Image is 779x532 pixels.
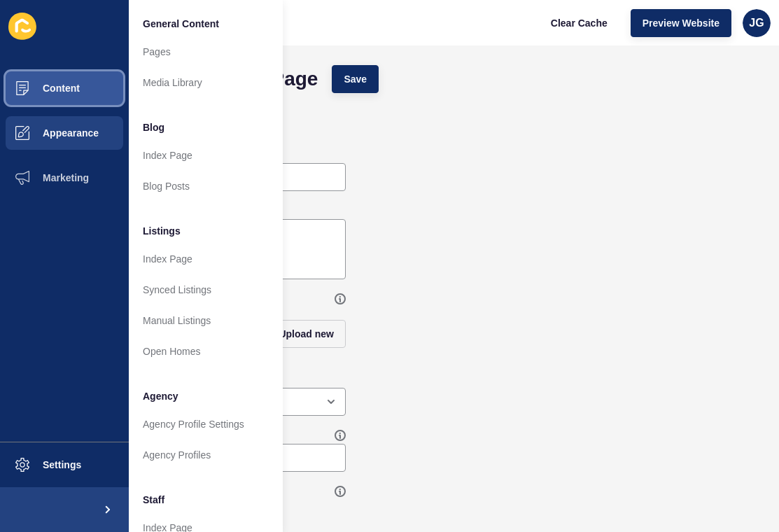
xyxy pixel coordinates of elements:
[143,493,164,507] span: Staff
[129,244,283,274] a: Index Page
[129,409,283,440] a: Agency Profile Settings
[539,9,619,37] button: Clear Cache
[631,9,731,37] button: Preview Website
[129,171,283,202] a: Blog Posts
[129,140,283,171] a: Index Page
[279,327,334,341] span: Upload new
[267,320,346,348] button: Upload new
[143,224,181,238] span: Listings
[129,67,283,98] a: Media Library
[749,16,764,30] span: JG
[129,274,283,305] a: Synced Listings
[129,336,283,367] a: Open Homes
[129,305,283,336] a: Manual Listings
[551,16,608,30] span: Clear Cache
[129,440,283,470] a: Agency Profiles
[129,36,283,67] a: Pages
[344,72,367,86] span: Save
[643,16,720,30] span: Preview Website
[332,65,379,93] button: Save
[143,389,178,403] span: Agency
[143,120,164,134] span: Blog
[143,17,219,31] span: General Content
